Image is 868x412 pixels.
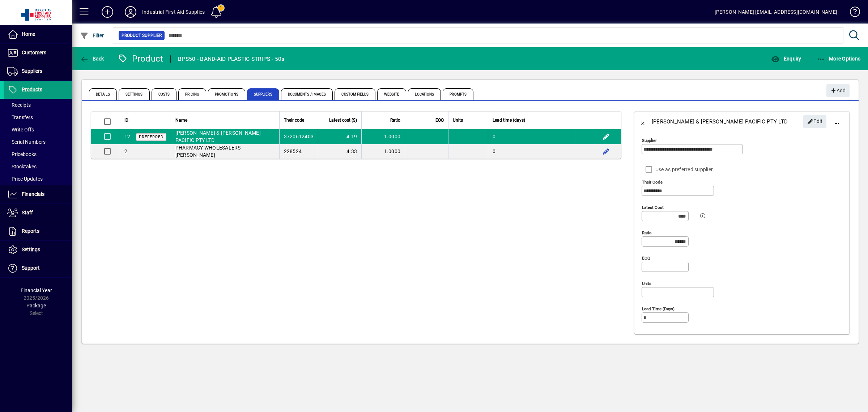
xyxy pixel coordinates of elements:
td: 4.33 [318,144,361,159]
span: Ratio [390,116,400,124]
td: 228524 [279,144,318,159]
span: Filter [80,33,104,38]
span: More Options [817,56,861,62]
a: Stocktakes [4,160,72,173]
span: Enquiry [771,56,801,62]
mat-label: Supplier [642,138,657,143]
a: Serial Numbers [4,136,72,148]
button: Back [78,52,106,65]
mat-label: Units [642,281,651,286]
span: Custom Fields [335,88,375,100]
div: [PERSON_NAME] [EMAIL_ADDRESS][DOMAIN_NAME] [715,6,837,18]
button: More Options [815,52,863,65]
span: ID [124,116,128,124]
app-page-header-button: Back [72,52,112,65]
span: Settings [119,88,150,100]
a: Price Updates [4,173,72,185]
td: 4.19 [318,129,361,144]
a: Suppliers [4,62,72,80]
a: Transfers [4,111,72,123]
span: Stocktakes [7,164,37,169]
span: Units [453,116,463,124]
span: Details [89,88,117,100]
span: Product Supplier [122,32,162,39]
div: 12 [124,133,131,140]
mat-label: Their code [642,180,663,185]
a: Knowledge Base [844,1,859,25]
div: BPS50 - BAND-AID PLASTIC STRIPS - 50s [178,53,284,65]
span: Customers [22,50,46,55]
span: Staff [22,210,33,215]
span: Support [22,265,40,271]
div: [PERSON_NAME] & [PERSON_NAME] PACIFIC PTY LTD [652,116,788,127]
span: Package [26,303,46,308]
span: Receipts [7,102,31,108]
td: [PERSON_NAME] & [PERSON_NAME] PACIFIC PTY LTD [171,129,279,144]
span: Add [830,85,846,97]
button: Edit [803,115,826,128]
button: Edit [600,146,612,157]
mat-label: EOQ [642,256,650,261]
div: Industrial First Aid Supplies [142,6,205,18]
button: Edit [600,131,612,142]
a: Settings [4,241,72,259]
div: 2 [124,148,127,155]
span: Suppliers [22,68,42,74]
div: Product [118,53,163,64]
span: Locations [408,88,441,100]
span: Lead time (days) [493,116,525,124]
button: Add [96,5,119,18]
a: Staff [4,204,72,222]
span: Name [175,116,187,124]
span: Website [377,88,407,100]
button: Add [826,84,850,97]
td: 0 [488,129,574,144]
span: Their code [284,116,304,124]
span: Home [22,31,35,37]
td: PHARMACY WHOLESALERS [PERSON_NAME] [171,144,279,159]
span: Preferred [139,135,163,139]
a: Home [4,25,72,43]
button: Filter [78,29,106,42]
mat-label: Ratio [642,230,652,235]
span: Pricebooks [7,151,37,157]
button: Profile [119,5,142,18]
mat-label: Latest cost [642,205,664,210]
span: Back [80,56,104,62]
a: Receipts [4,99,72,111]
a: Pricebooks [4,148,72,160]
a: Customers [4,44,72,62]
button: Back [634,113,652,130]
td: 1.0000 [361,144,405,159]
span: Costs [152,88,177,100]
span: Reports [22,228,39,234]
span: EOQ [435,116,444,124]
a: Write Offs [4,123,72,136]
a: Reports [4,222,72,240]
span: Promotions [208,88,245,100]
span: Write Offs [7,127,34,133]
span: Transfers [7,114,33,120]
a: Support [4,259,72,277]
td: 0 [488,144,574,159]
span: Serial Numbers [7,139,46,145]
span: Financials [22,191,44,197]
span: Suppliers [247,88,279,100]
span: Financial Year [21,287,52,293]
span: Price Updates [7,176,43,182]
td: 1.0000 [361,129,405,144]
a: Financials [4,185,72,203]
span: Products [22,87,42,92]
button: Enquiry [769,52,803,65]
span: Pricing [178,88,206,100]
td: 3720612403 [279,129,318,144]
span: Settings [22,247,40,252]
span: Edit [807,115,823,127]
span: Prompts [443,88,473,100]
mat-label: Lead time (days) [642,306,675,311]
span: Documents / Images [281,88,333,100]
button: More options [828,113,846,130]
span: Latest cost ($) [329,116,357,124]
